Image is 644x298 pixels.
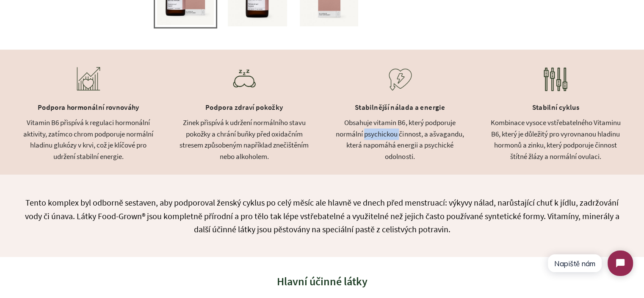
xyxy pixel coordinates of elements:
div: Kombinace vysoce vstřebatelného Vitaminu B6, který je důležitý pro vyrovnanou hladinu hormonů a z... [488,117,623,162]
div: Zinek přispívá k udržení normálního stavu pokožky a chrání buňky před oxidačním stresem způsobený... [177,117,312,162]
div: Podpora hormonální rovnováhy [21,100,156,117]
div: Vitamin B6 přispívá k regulaci hormonální aktivity, zatímco chrom podporuje normální hladinu gluk... [21,117,156,162]
div: Podpora zdraví pokožky [177,100,312,117]
h3: Hlavní účinné látky [25,274,619,289]
div: Stabilní cyklus [488,100,623,117]
div: Obsahuje vitamin B6, který podporuje normální psychickou činnost, a ašvagandu, která napomáhá ene... [333,117,467,162]
p: Tento komplex byl odborně sestaven, aby podporoval ženský cyklus po celý měsíc ale hlavně ve dnec... [21,196,623,236]
div: Stabilnější nálada a energie [333,100,467,117]
iframe: Tidio Chat [540,243,640,283]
